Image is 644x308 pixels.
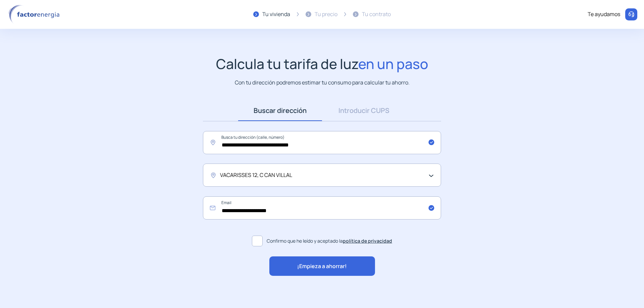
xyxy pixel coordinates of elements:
[362,10,391,19] div: Tu contrato
[343,238,392,244] a: política de privacidad
[235,78,410,87] p: Con tu dirección podremos estimar tu consumo para calcular tu ahorro.
[238,100,322,121] a: Buscar dirección
[7,5,64,24] img: logo factor
[262,10,290,19] div: Tu vivienda
[216,56,428,72] h1: Calcula tu tarifa de luz
[220,171,292,180] span: VACARISSES 12, C CAN VILLAL
[322,100,406,121] a: Introducir CUPS
[628,11,635,18] img: llamar
[358,54,428,73] span: en un paso
[315,10,337,19] div: Tu precio
[297,262,347,271] span: ¡Empieza a ahorrar!
[267,237,392,245] span: Confirmo que he leído y aceptado la
[588,10,620,19] div: Te ayudamos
